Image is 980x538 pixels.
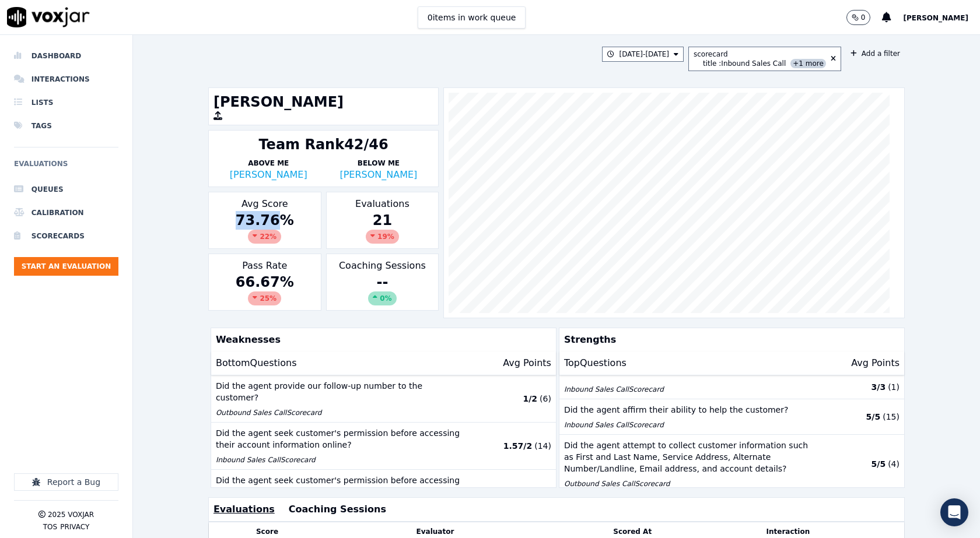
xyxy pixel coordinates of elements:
[258,135,388,154] div: Team Rank 42/46
[866,411,881,423] p: 5 / 5
[846,47,905,61] button: Add a filter
[564,404,815,416] p: Did the agent affirm their ability to help the customer?
[213,502,275,516] button: Evaluations
[213,159,324,168] p: Above Me
[846,10,871,25] button: 0
[694,50,826,59] div: scorecard
[418,6,526,29] button: 0items in work queue
[326,192,439,249] div: Evaluations
[888,381,900,393] p: ( 1 )
[14,473,118,491] button: Report a Bug
[861,13,866,22] p: 0
[703,59,826,68] div: title : Inbound Sales Call
[216,380,467,403] p: Did the agent provide our follow-up number to the customer?
[368,291,396,305] div: 0%
[564,479,815,488] p: Outbound Sales Call Scorecard
[43,522,57,532] button: TOS
[14,257,118,276] button: Start an Evaluation
[559,375,904,399] button: Inbound Sales CallScorecard 3/3 (1)
[213,93,433,111] h1: [PERSON_NAME]
[564,420,815,430] p: Inbound Sales Call Scorecard
[503,440,532,452] p: 1.57 / 2
[559,328,900,351] p: Strengths
[331,273,434,305] div: --
[60,522,89,532] button: Privacy
[211,328,551,351] p: Weaknesses
[213,211,316,244] div: 73.76 %
[564,385,815,394] p: Inbound Sales Call Scorecard
[7,7,90,27] img: voxjar logo
[331,211,434,244] div: 21
[48,510,94,519] p: 2025 Voxjar
[326,254,439,311] div: Coaching Sessions
[523,393,537,405] p: 1 / 2
[14,178,118,201] a: Queues
[366,230,399,244] div: 19 %
[14,224,118,248] a: Scorecards
[208,254,321,311] div: Pass Rate
[564,356,626,370] p: Top Questions
[503,356,551,370] p: Avg Points
[14,44,118,68] a: Dashboard
[14,201,118,224] a: Calibration
[903,10,980,24] button: [PERSON_NAME]
[766,527,810,536] button: Interaction
[339,169,417,180] a: [PERSON_NAME]
[248,291,281,305] div: 25 %
[613,527,652,536] button: Scored At
[256,527,278,536] button: Score
[211,470,556,517] button: Did the agent seek customer's permission before accessing their account information? Outbound Sal...
[213,273,316,305] div: 66.67 %
[14,114,118,138] a: Tags
[602,47,684,62] button: [DATE]-[DATE]
[216,408,467,417] p: Outbound Sales Call Scorecard
[871,458,886,470] p: 5 / 5
[216,427,467,451] p: Did the agent seek customer's permission before accessing their account information online?
[564,439,815,474] p: Did the agent attempt to collect customer information such as First and Last Name, Service Addres...
[324,159,434,168] p: Below Me
[790,59,826,68] span: +1 more
[416,527,454,536] button: Evaluator
[688,47,841,71] button: scorecard title :Inbound Sales Call +1 more
[230,169,307,180] a: [PERSON_NAME]
[871,381,886,393] p: 3 / 3
[14,68,118,91] a: Interactions
[216,356,297,370] p: Bottom Questions
[559,435,904,494] button: Did the agent attempt to collect customer information such as First and Last Name, Service Addres...
[540,393,551,405] p: ( 6 )
[208,192,321,249] div: Avg Score
[559,399,904,435] button: Did the agent affirm their ability to help the customer? Inbound Sales CallScorecard 5/5 (15)
[211,375,556,423] button: Did the agent provide our follow-up number to the customer? Outbound Sales CallScorecard 1/2 (6)
[14,91,118,114] a: Lists
[888,458,900,470] p: ( 4 )
[851,356,900,370] p: Avg Points
[211,423,556,470] button: Did the agent seek customer's permission before accessing their account information online? Inbou...
[216,474,467,498] p: Did the agent seek customer's permission before accessing their account information?
[248,230,281,244] div: 22 %
[903,14,968,22] span: [PERSON_NAME]
[846,10,883,25] button: 0
[216,455,467,465] p: Inbound Sales Call Scorecard
[940,498,968,526] div: Open Intercom Messenger
[883,411,900,423] p: ( 15 )
[14,157,118,178] h6: Evaluations
[289,502,386,516] button: Coaching Sessions
[534,440,551,452] p: ( 14 )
